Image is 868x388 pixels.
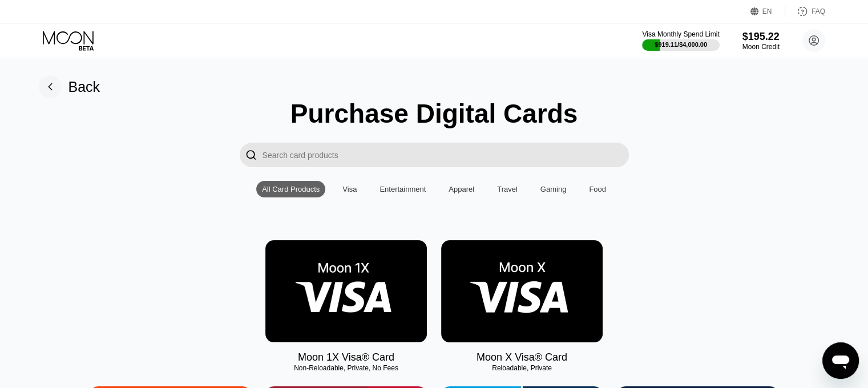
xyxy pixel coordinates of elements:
[750,6,785,17] div: EN
[655,41,707,48] div: $919.11 / $4,000.00
[337,181,362,197] div: Visa
[583,181,612,197] div: Food
[540,185,567,193] div: Gaming
[812,7,825,15] div: FAQ
[245,148,257,161] div: 
[742,31,780,51] div: $195.22Moon Credit
[449,185,474,193] div: Apparel
[785,6,825,17] div: FAQ
[39,75,100,98] div: Back
[68,79,100,95] div: Back
[374,181,431,197] div: Entertainment
[256,181,325,197] div: All Card Products
[262,185,320,193] div: All Card Products
[342,185,357,193] div: Visa
[263,143,629,167] input: Search card products
[240,143,263,167] div: 
[290,98,578,129] div: Purchase Digital Cards
[298,351,394,363] div: Moon 1X Visa® Card
[443,181,480,197] div: Apparel
[380,185,426,193] div: Entertainment
[265,364,427,372] div: Non-Reloadable, Private, No Fees
[497,185,518,193] div: Travel
[535,181,572,197] div: Gaming
[477,351,567,363] div: Moon X Visa® Card
[742,31,780,43] div: $195.22
[642,30,719,38] div: Visa Monthly Spend Limit
[822,342,859,379] iframe: Button to launch messaging window, conversation in progress
[642,30,719,51] div: Visa Monthly Spend Limit$919.11/$4,000.00
[589,185,606,193] div: Food
[491,181,523,197] div: Travel
[441,364,603,372] div: Reloadable, Private
[762,7,772,15] div: EN
[742,43,780,51] div: Moon Credit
